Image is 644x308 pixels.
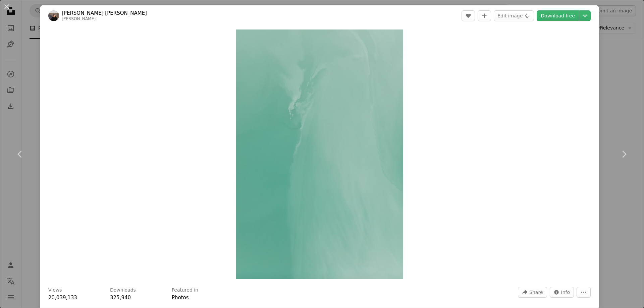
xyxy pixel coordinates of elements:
a: Photos [172,295,189,301]
button: Stats about this image [550,287,574,298]
a: Download free [537,10,579,21]
img: Go to Janke Laskowski's profile [48,10,59,21]
button: Edit image [494,10,534,21]
span: Info [561,287,570,297]
button: Share this image [518,287,547,298]
button: More Actions [577,287,591,298]
img: a man riding a surfboard on top of a wave [236,29,402,279]
a: Next [604,122,644,186]
button: Zoom in on this image [236,29,402,279]
button: Choose download size [579,10,591,21]
h3: Views [48,287,62,294]
a: [PERSON_NAME] [PERSON_NAME] [62,10,147,16]
span: 20,039,133 [48,295,77,301]
span: 325,940 [110,295,131,301]
a: [PERSON_NAME] [62,16,96,21]
h3: Downloads [110,287,136,294]
button: Like [462,10,475,21]
button: Add to Collection [478,10,491,21]
span: Share [529,287,543,297]
h3: Featured in [172,287,198,294]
